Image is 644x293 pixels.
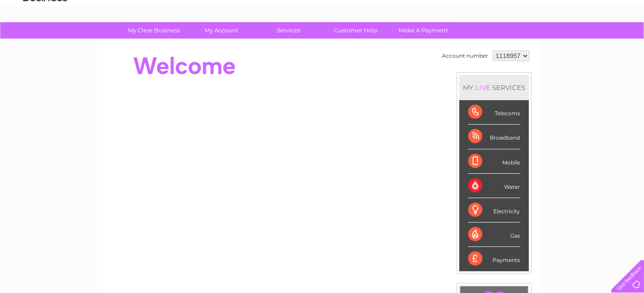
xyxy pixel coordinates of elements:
a: Telecoms [535,38,562,44]
div: MY SERVICES [459,75,529,100]
div: Water [468,174,520,198]
div: Gas [468,223,520,247]
a: My Account [185,22,258,39]
div: Broadband [468,125,520,149]
a: 0333 014 3131 [477,4,538,16]
a: Water [488,38,505,44]
a: Services [252,22,326,39]
a: Customer Help [320,22,393,39]
td: Account number [440,48,490,63]
div: Payments [468,247,520,271]
div: Clear Business is a trading name of Verastar Limited (registered in [GEOGRAPHIC_DATA] No. 3667643... [113,5,532,43]
div: Electricity [468,198,520,223]
a: Log out [615,38,636,44]
div: Mobile [468,149,520,174]
div: LIVE [473,83,492,92]
a: Blog [567,38,580,44]
img: logo.png [23,23,68,50]
a: My Clear Business [118,22,191,39]
a: Contact [585,38,607,44]
div: Telecoms [468,100,520,125]
a: Energy [510,38,530,44]
a: Make A Payment [387,22,460,39]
